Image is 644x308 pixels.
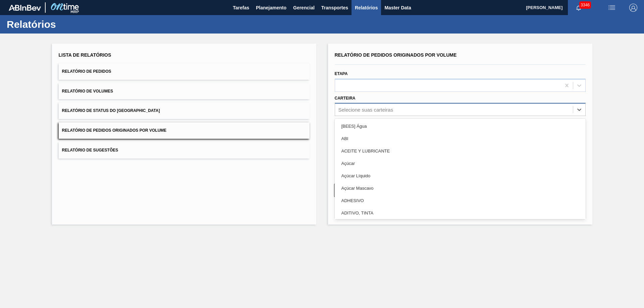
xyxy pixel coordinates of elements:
[7,20,126,28] h1: Relatórios
[256,4,286,12] span: Planejamento
[62,69,111,74] span: Relatório de Pedidos
[355,4,378,12] span: Relatórios
[335,96,356,101] label: Carteira
[59,52,111,58] span: Lista de Relatórios
[629,4,637,12] img: Logout
[9,5,41,11] img: TNhmsLtSVTkK8tSr43FrP2fwEKptu5GPRR3wAAAABJRU5ErkJggg==
[335,145,586,157] div: ACEITE Y LUBRICANTE
[335,157,586,170] div: Açúcar
[233,4,249,12] span: Tarefas
[59,63,310,80] button: Relatório de Pedidos
[338,107,393,113] div: Selecione suas carteiras
[62,108,160,113] span: Relatório de Status do [GEOGRAPHIC_DATA]
[335,170,586,182] div: Açúcar Líquido
[335,194,586,207] div: ADHESIVO
[59,122,310,139] button: Relatório de Pedidos Originados por Volume
[62,128,167,133] span: Relatório de Pedidos Originados por Volume
[608,4,616,12] img: userActions
[335,71,348,76] label: Etapa
[293,4,315,12] span: Gerencial
[62,148,118,152] span: Relatório de Sugestões
[335,120,586,132] div: [BEES] Água
[384,4,411,12] span: Master Data
[59,83,310,100] button: Relatório de Volumes
[334,184,457,197] button: Limpar
[335,182,586,194] div: Açúcar Mascavo
[579,1,591,9] span: 3346
[335,132,586,145] div: ABI
[59,103,310,119] button: Relatório de Status do [GEOGRAPHIC_DATA]
[59,142,310,159] button: Relatório de Sugestões
[62,89,113,94] span: Relatório de Volumes
[321,4,348,12] span: Transportes
[568,3,589,12] button: Notificações
[335,207,586,219] div: ADITIVO, TINTA
[335,52,457,58] span: Relatório de Pedidos Originados por Volume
